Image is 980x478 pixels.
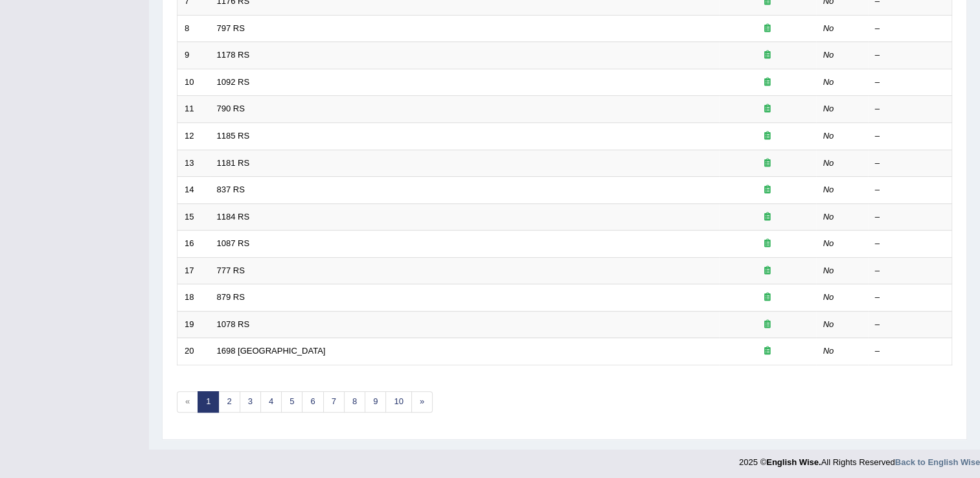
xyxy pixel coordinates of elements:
div: – [875,157,945,170]
a: 797 RS [217,23,245,33]
td: 10 [177,69,210,96]
div: – [875,49,945,62]
span: « [177,391,198,413]
div: Exam occurring question [726,265,809,277]
div: Exam occurring question [726,157,809,170]
td: 16 [177,231,210,258]
a: 7 [323,391,345,413]
td: 19 [177,311,210,338]
div: Exam occurring question [726,211,809,223]
a: 5 [281,391,302,413]
a: 1 [198,391,219,413]
div: Exam occurring question [726,345,809,358]
a: 6 [302,391,323,413]
td: 11 [177,96,210,123]
div: – [875,76,945,89]
em: No [823,131,834,141]
a: 1078 RS [217,319,250,329]
a: 4 [260,391,282,413]
a: 1185 RS [217,131,250,141]
div: Exam occurring question [726,23,809,35]
em: No [823,23,834,33]
a: » [411,391,433,413]
div: – [875,130,945,142]
td: 18 [177,284,210,312]
a: 8 [344,391,365,413]
div: – [875,23,945,35]
a: 837 RS [217,185,245,194]
a: 9 [365,391,386,413]
em: No [823,77,834,87]
div: Exam occurring question [726,238,809,250]
em: No [823,158,834,168]
a: 3 [240,391,261,413]
div: Exam occurring question [726,49,809,62]
div: Exam occurring question [726,76,809,89]
div: Exam occurring question [726,103,809,115]
td: 9 [177,42,210,69]
div: Exam occurring question [726,130,809,142]
td: 20 [177,338,210,365]
em: No [823,292,834,302]
div: – [875,238,945,250]
td: 14 [177,177,210,204]
strong: English Wise. [766,457,821,467]
div: – [875,265,945,277]
div: – [875,345,945,358]
em: No [823,212,834,222]
em: No [823,319,834,329]
td: 15 [177,203,210,231]
td: 12 [177,122,210,150]
em: No [823,346,834,356]
a: 790 RS [217,104,245,113]
div: Exam occurring question [726,291,809,304]
em: No [823,238,834,248]
a: 1184 RS [217,212,250,222]
a: 777 RS [217,266,245,275]
div: Exam occurring question [726,319,809,331]
a: 879 RS [217,292,245,302]
div: Exam occurring question [726,184,809,196]
a: 10 [385,391,411,413]
div: – [875,184,945,196]
a: Back to English Wise [895,457,980,467]
a: 1178 RS [217,50,250,60]
div: – [875,319,945,331]
a: 1087 RS [217,238,250,248]
a: 1181 RS [217,158,250,168]
div: – [875,291,945,304]
td: 13 [177,150,210,177]
div: – [875,211,945,223]
em: No [823,104,834,113]
td: 17 [177,257,210,284]
div: 2025 © All Rights Reserved [739,450,980,468]
div: – [875,103,945,115]
em: No [823,50,834,60]
em: No [823,266,834,275]
td: 8 [177,15,210,42]
em: No [823,185,834,194]
a: 1092 RS [217,77,250,87]
a: 2 [218,391,240,413]
a: 1698 [GEOGRAPHIC_DATA] [217,346,326,356]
